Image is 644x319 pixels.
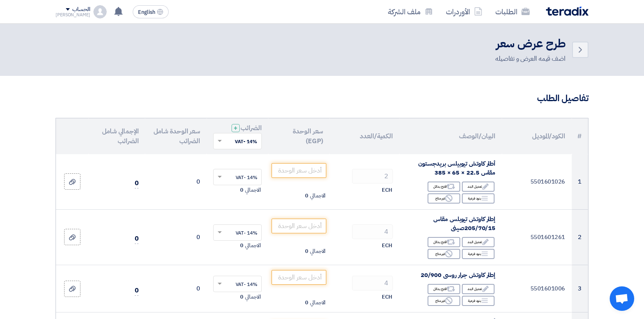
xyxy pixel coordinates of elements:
[572,118,588,154] th: #
[572,265,588,312] td: 3
[546,7,588,16] img: Teradix logo
[462,249,495,259] div: بنود فرعية
[240,241,243,250] span: 0
[352,276,393,290] input: RFQ_STEP1.ITEMS.2.AMOUNT_TITLE
[56,13,90,17] div: [PERSON_NAME]
[240,293,243,301] span: 0
[135,178,139,188] span: 0
[382,186,392,194] span: ECH
[145,118,207,154] th: سعر الوحدة شامل الضرائب
[495,54,566,64] div: اضف قيمه العرض و تفاصيله
[502,118,572,154] th: الكود/الموديل
[462,237,495,247] div: تعديل البند
[382,293,392,301] span: ECH
[245,293,261,301] span: الاجمالي
[489,2,536,21] a: الطلبات
[610,286,634,311] div: Open chat
[272,163,327,178] input: أدخل سعر الوحدة
[305,299,308,307] span: 0
[89,118,145,154] th: الإجمالي شامل الضرائب
[428,193,460,204] div: غير متاح
[421,270,495,279] span: إطار كاوتش جرار روسى 20/900
[305,247,308,255] span: 0
[462,182,495,192] div: تعديل البند
[245,241,261,250] span: الاجمالي
[418,159,495,177] span: أطار كاوتش تيوبيلس بريدجستون مقاس 22.5 × 65 × 385
[135,286,139,296] span: 0
[213,169,262,185] ng-select: VAT
[310,192,325,200] span: الاجمالي
[428,237,460,247] div: اقترح بدائل
[72,6,90,13] div: الحساب
[272,219,327,233] input: أدخل سعر الوحدة
[145,154,207,210] td: 0
[207,118,268,154] th: الضرائب
[428,249,460,259] div: غير متاح
[572,154,588,210] td: 1
[272,270,327,285] input: أدخل سعر الوحدة
[305,192,308,200] span: 0
[352,169,393,184] input: RFQ_STEP1.ITEMS.2.AMOUNT_TITLE
[56,92,588,105] h3: تفاصيل الطلب
[428,296,460,306] div: غير متاح
[433,215,495,233] span: إطار كاوتش تيوبلس مقاس 205/70/15صينى
[428,182,460,192] div: اقترح بدائل
[352,224,393,239] input: RFQ_STEP1.ITEMS.2.AMOUNT_TITLE
[213,276,262,292] ng-select: VAT
[145,209,207,265] td: 0
[310,247,325,255] span: الاجمالي
[94,5,107,18] img: profile_test.png
[428,284,460,294] div: اقترح بدائل
[462,296,495,306] div: بنود فرعية
[439,2,489,21] a: الأوردرات
[330,118,399,154] th: الكمية/العدد
[145,265,207,312] td: 0
[462,284,495,294] div: تعديل البند
[502,154,572,210] td: 5501601026
[138,9,155,15] span: English
[462,193,495,204] div: بنود فرعية
[502,209,572,265] td: 5501601261
[213,224,262,241] ng-select: VAT
[310,299,325,307] span: الاجمالي
[234,123,238,133] span: +
[135,234,139,244] span: 0
[399,118,502,154] th: البيان/الوصف
[502,265,572,312] td: 5501601006
[495,36,566,52] h2: طرح عرض سعر
[245,186,261,194] span: الاجمالي
[382,241,392,250] span: ECH
[240,186,243,194] span: 0
[268,118,330,154] th: سعر الوحدة (EGP)
[381,2,439,21] a: ملف الشركة
[572,209,588,265] td: 2
[133,5,169,18] button: English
